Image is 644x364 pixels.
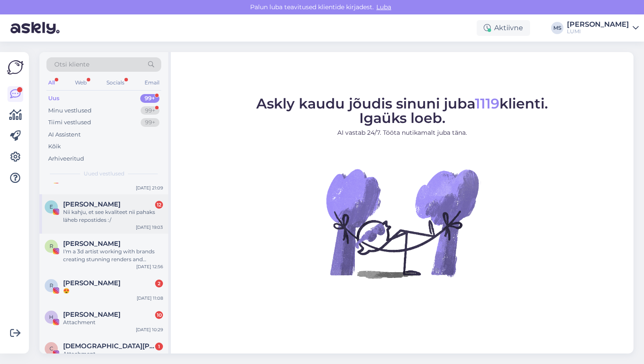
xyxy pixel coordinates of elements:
div: Attachment [63,318,163,326]
div: Uus [48,94,60,103]
div: 99+ [141,106,159,115]
div: [DATE] 19:03 [136,224,163,231]
div: I'm a 3d artist working with brands creating stunning renders and animations for there products, ... [63,248,163,263]
img: No Chat active [323,144,481,302]
div: 2 [155,280,163,287]
div: [DATE] 21:09 [136,185,163,191]
div: MS [551,22,563,34]
div: Kõik [48,142,61,151]
img: Askly Logo [7,59,24,76]
div: [DATE] 12:56 [136,263,163,270]
div: Email [143,77,161,88]
div: Aktiivne [477,20,530,36]
span: R [50,282,53,289]
span: 1119 [475,95,499,112]
span: H [49,314,53,320]
span: Helena Feofanov-Crawford [63,311,120,318]
div: All [46,77,57,88]
div: [DATE] 11:08 [137,295,163,301]
span: Askly kaudu jõudis sinuni juba klienti. Igaüks loeb. [256,95,548,126]
div: 10 [155,311,163,319]
div: 1 [155,343,163,350]
span: Christiana Tasa [63,342,154,350]
span: Elis Loik [63,200,120,208]
div: Web [73,77,88,88]
span: Rohit Vaswani [63,240,120,248]
div: 99+ [140,94,159,103]
div: Tiimi vestlused [48,118,91,127]
div: AI Assistent [48,130,81,139]
div: [DATE] 10:29 [136,326,163,333]
span: C [50,345,53,352]
div: [PERSON_NAME] [567,21,629,28]
div: Attachment [63,350,163,358]
p: AI vastab 24/7. Tööta nutikamalt juba täna. [256,128,548,137]
div: 😍 [63,287,163,295]
span: Roos Mariin [63,279,120,287]
div: 12 [155,201,163,209]
div: LUMI [567,28,629,35]
a: [PERSON_NAME]LUMI [567,21,639,35]
span: Luba [374,3,394,11]
span: Otsi kliente [54,60,89,69]
div: Nii kahju, et see kvaliteet nii pahaks läheb repostides :/ [63,208,163,224]
span: R [50,243,53,249]
div: 99+ [141,118,159,127]
div: Minu vestlused [48,106,92,115]
span: E [50,203,53,210]
span: Uued vestlused [84,170,124,178]
div: Socials [105,77,126,88]
div: Arhiveeritud [48,154,84,163]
